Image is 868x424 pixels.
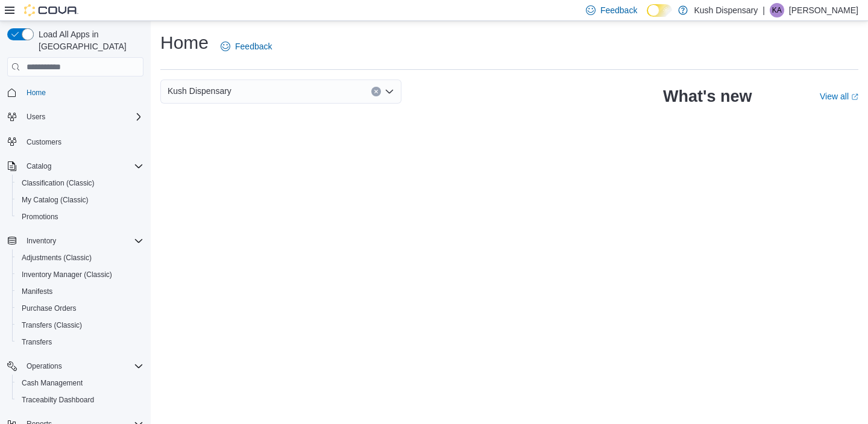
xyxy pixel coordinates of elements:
span: Customers [27,137,61,147]
button: Open list of options [385,87,394,96]
h2: What's new [663,87,752,106]
p: [PERSON_NAME] [789,3,858,17]
button: Transfers (Classic) [12,317,148,334]
span: Inventory Manager (Classic) [22,270,112,279]
span: Traceabilty Dashboard [17,393,143,407]
button: Operations [22,359,67,373]
a: Transfers (Classic) [17,318,87,332]
button: Operations [2,358,148,375]
a: Manifests [17,284,57,299]
span: Adjustments (Classic) [17,251,143,265]
button: Catalog [2,158,148,175]
button: Inventory [2,232,148,249]
span: Transfers (Classic) [17,318,143,332]
span: Classification (Classic) [22,178,95,188]
span: Home [22,85,143,100]
span: Inventory [27,236,56,246]
a: Customers [22,135,66,149]
span: My Catalog (Classic) [17,193,143,207]
button: Adjustments (Classic) [12,249,148,266]
button: Manifests [12,283,148,300]
span: Customers [22,134,143,149]
button: Traceabilty Dashboard [12,391,148,408]
div: Katy Anderson [770,3,784,17]
span: Home [27,88,46,98]
button: Purchase Orders [12,300,148,317]
a: Feedback [216,34,277,58]
a: Promotions [17,210,63,224]
input: Dark Mode [647,4,672,17]
span: Operations [27,361,62,371]
p: | [763,3,765,17]
button: Promotions [12,208,148,225]
span: Dark Mode [647,17,647,17]
span: Classification (Classic) [17,176,143,190]
a: Traceabilty Dashboard [17,393,99,407]
button: Transfers [12,334,148,351]
a: Classification (Classic) [17,176,99,190]
span: Operations [22,359,143,373]
a: Purchase Orders [17,301,81,316]
span: Users [27,112,45,122]
span: Manifests [22,287,52,296]
span: Kush Dispensary [168,84,231,98]
span: Catalog [27,161,51,171]
span: Manifests [17,284,143,299]
button: Inventory [22,234,61,248]
a: Home [22,86,51,100]
span: Feedback [235,40,272,52]
span: Inventory Manager (Classic) [17,267,143,282]
span: Users [22,110,143,124]
button: Users [2,108,148,125]
h1: Home [160,31,209,55]
span: Catalog [22,159,143,173]
span: My Catalog (Classic) [22,195,89,205]
svg: External link [851,93,858,101]
button: Customers [2,132,148,150]
button: Clear input [371,87,381,96]
span: Load All Apps in [GEOGRAPHIC_DATA] [34,28,143,52]
span: Transfers (Classic) [22,320,82,330]
button: Classification (Classic) [12,175,148,192]
span: Transfers [17,335,143,349]
a: Inventory Manager (Classic) [17,267,117,282]
span: Adjustments (Classic) [22,253,92,263]
a: Transfers [17,335,57,349]
span: Transfers [22,337,52,347]
button: Inventory Manager (Classic) [12,266,148,283]
button: Cash Management [12,375,148,391]
span: Purchase Orders [22,304,77,313]
a: View allExternal link [820,92,858,101]
span: Feedback [600,4,637,16]
span: Purchase Orders [17,301,143,316]
a: My Catalog (Classic) [17,193,93,207]
button: My Catalog (Classic) [12,192,148,208]
a: Adjustments (Classic) [17,251,96,265]
span: Cash Management [17,376,143,390]
a: Cash Management [17,376,87,390]
button: Users [22,110,50,124]
span: Promotions [17,210,143,224]
button: Catalog [22,159,56,173]
p: Kush Dispensary [694,3,758,17]
span: Promotions [22,212,58,222]
span: Cash Management [22,378,83,388]
span: KA [772,3,782,17]
button: Home [2,84,148,101]
img: Cova [24,4,78,16]
span: Traceabilty Dashboard [22,395,94,405]
span: Inventory [22,234,143,248]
